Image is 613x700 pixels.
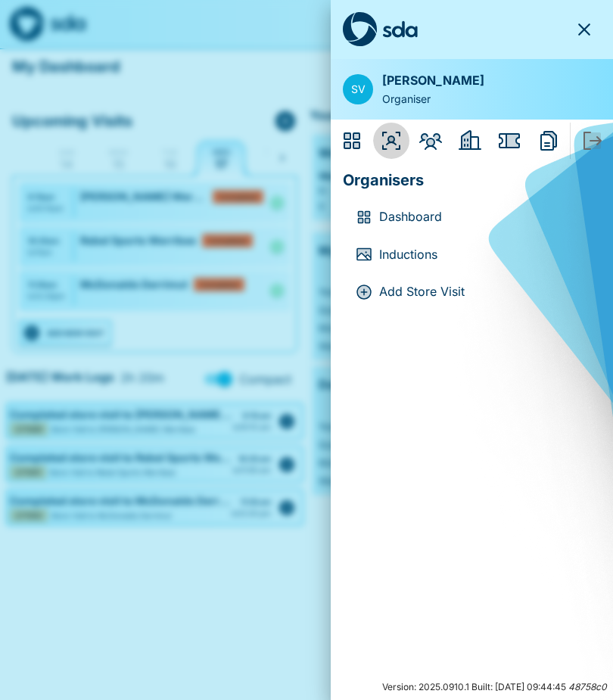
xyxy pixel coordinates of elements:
[379,282,589,302] p: Add Store Visit
[574,123,610,159] button: Sign Out
[343,236,601,274] div: InductionsInductions
[373,123,409,159] button: Organisers
[531,123,567,159] button: Reports
[355,245,379,263] div: Inductions
[568,681,607,692] i: 48758c0
[331,674,613,700] div: Version: 2025.0910.1 Built: [DATE] 09:44:45
[343,162,601,192] p: Organisers
[355,208,379,226] div: Dashboard
[343,74,373,104] a: SV
[382,91,484,107] p: Organiser
[412,123,449,159] button: Members
[379,245,589,265] p: Inductions
[343,198,601,236] div: DashboardDashboard
[343,12,418,47] img: sda-logo-full-dark.svg
[379,207,589,227] p: Dashboard
[382,71,484,91] p: [PERSON_NAME]
[491,123,527,159] button: Issues
[343,74,373,104] button: Open settings
[452,123,488,159] button: Employers
[334,123,370,159] button: Dashboard
[343,273,601,311] div: Add Store VisitAdd Store Visit
[355,283,379,301] div: Add Store Visit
